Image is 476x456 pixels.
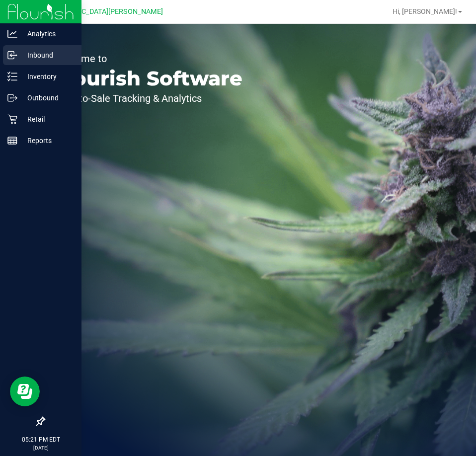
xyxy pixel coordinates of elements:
[7,29,17,39] inline-svg: Analytics
[10,377,40,406] iframe: Resource center
[7,50,17,60] inline-svg: Inbound
[17,92,77,104] p: Outbound
[4,444,77,452] p: [DATE]
[393,7,457,15] span: Hi, [PERSON_NAME]!
[17,113,77,125] p: Retail
[7,114,17,124] inline-svg: Retail
[54,54,242,64] p: Welcome to
[17,28,77,40] p: Analytics
[7,136,17,146] inline-svg: Reports
[54,93,242,103] p: Seed-to-Sale Tracking & Analytics
[17,135,77,147] p: Reports
[54,69,242,88] p: Flourish Software
[17,49,77,61] p: Inbound
[4,435,77,444] p: 05:21 PM EDT
[40,7,163,16] span: [GEOGRAPHIC_DATA][PERSON_NAME]
[17,71,77,82] p: Inventory
[7,72,17,81] inline-svg: Inventory
[7,93,17,103] inline-svg: Outbound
